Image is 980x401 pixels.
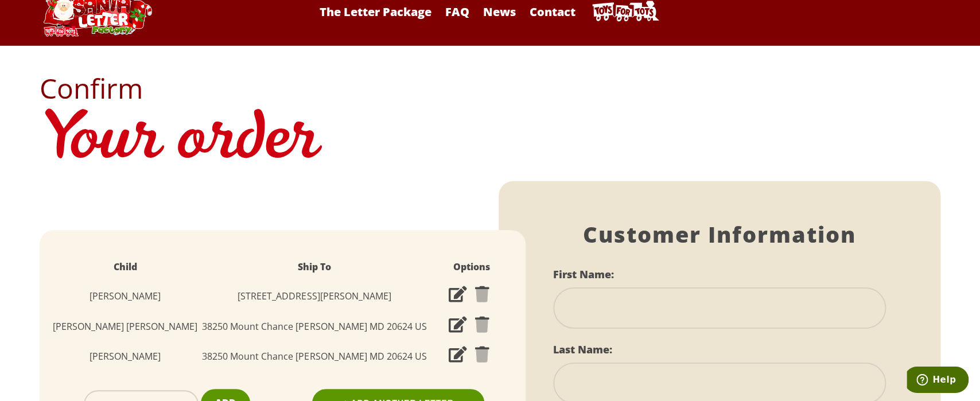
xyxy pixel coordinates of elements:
h1: Your order [40,102,940,181]
a: News [477,4,522,20]
th: Ship To [199,253,429,281]
h1: Customer Information [553,221,886,248]
td: 38250 Mount Chance [PERSON_NAME] MD 20624 US [199,312,429,342]
td: [PERSON_NAME] [51,281,199,312]
label: Last Name: [553,342,612,356]
th: Options [429,253,514,281]
td: 38250 Mount Chance [PERSON_NAME] MD 20624 US [199,341,429,372]
td: [STREET_ADDRESS][PERSON_NAME] [199,281,429,312]
a: The Letter Package [314,4,437,20]
label: First Name: [553,267,614,281]
th: Child [51,253,199,281]
h2: Confirm [40,75,940,102]
td: [PERSON_NAME] [PERSON_NAME] [51,312,199,342]
td: [PERSON_NAME] [51,341,199,372]
a: Contact [524,4,581,20]
iframe: Opens a widget where you can find more information [907,367,969,395]
a: FAQ [440,4,475,20]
